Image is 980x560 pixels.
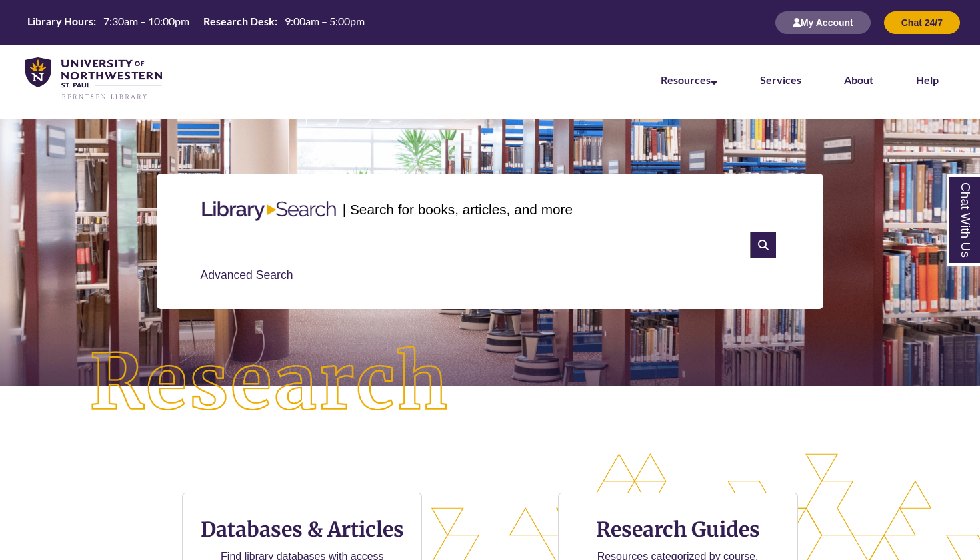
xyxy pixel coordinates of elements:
[195,196,343,226] img: Libary Search
[760,73,801,86] a: Services
[569,517,787,542] h3: Research Guides
[844,73,873,86] a: About
[343,199,573,220] p: | Search for books, articles, and more
[22,14,370,32] a: Hours Today
[201,268,293,282] a: Advanced Search
[25,57,162,101] img: UNWSP Library Logo
[916,73,939,86] a: Help
[884,11,960,34] button: Chat 24/7
[193,517,411,542] h3: Databases & Articles
[884,17,960,28] a: Chat 24/7
[285,15,365,27] span: 9:00am – 5:00pm
[22,14,370,31] table: Hours Today
[775,11,871,34] button: My Account
[198,14,279,29] th: Research Desk:
[661,73,717,86] a: Resources
[751,232,776,258] i: Search
[103,15,189,27] span: 7:30am – 10:00pm
[775,17,871,28] a: My Account
[49,306,491,460] img: Research
[22,14,98,29] th: Library Hours:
